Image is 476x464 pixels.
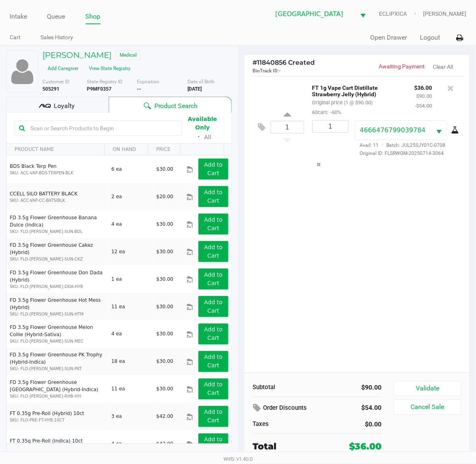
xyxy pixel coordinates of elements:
[156,304,173,309] span: $30.00
[204,326,223,341] app-button-loader: Add to Cart
[204,244,223,259] app-button-loader: Add to Cart
[156,194,173,199] span: $20.00
[253,420,311,429] div: Taxes
[115,448,130,463] span: Page 6
[198,296,228,317] button: Add to Cart
[87,79,122,85] span: State Registry ID
[198,324,228,345] button: Add to Cart
[379,142,387,148] span: ·
[108,375,153,403] td: 11 ea
[6,293,108,320] td: FD 3.5g Flower Greenhouse Hot Mess (Hybrid)
[6,183,108,210] td: CCELL SILO BATTERY BLACK
[198,159,228,180] button: Add to Cart
[10,197,105,203] p: SKU: ACC-VAP-CC-BATSIBLK
[47,11,65,22] a: Queue
[6,348,108,375] td: FD 3.5g Flower Greenhouse PK Trophy (Hybrid-Indica)
[253,401,335,416] div: Order Discounts
[394,381,461,396] button: Validate
[108,210,153,238] td: 4 ea
[204,216,223,231] app-button-loader: Add to Cart
[87,86,112,92] b: P9MF0357
[204,161,223,176] app-button-loader: Add to Cart
[204,354,223,369] app-button-loader: Add to Cart
[156,166,173,172] span: $30.00
[204,271,223,286] app-button-loader: Add to Cart
[10,229,105,235] p: SKU: FLO-[PERSON_NAME]-SUN-BDL
[137,79,160,85] span: Expiration
[6,144,104,155] th: PRODUCT NAME
[54,101,75,111] span: Loyalty
[156,249,173,254] span: $30.00
[6,403,108,430] td: FT 0.35g Pre-Roll (Hybrid) 10ct
[415,83,432,91] p: $36.00
[312,100,373,106] small: Original price (1 @ $90.00)
[347,401,382,415] div: $54.00
[86,11,101,22] a: Shop
[10,256,105,262] p: SKU: FLO-[PERSON_NAME]-SUN-CKZ
[43,62,84,75] button: Add Caregiver
[6,375,108,403] td: FD 3.5g Flower Greenhouse [GEOGRAPHIC_DATA] (Hybrid-Indica)
[198,269,228,290] button: Add to Cart
[154,101,198,111] span: Product Search
[84,62,131,75] button: View State Registry
[205,447,220,463] span: Go to the next page
[323,383,382,393] div: $90.00
[379,10,423,18] span: ECLIPXICA
[108,238,153,265] td: 12 ea
[198,406,228,427] button: Add to Cart
[204,189,223,204] app-button-loader: Add to Cart
[27,122,177,134] input: Scan or Search Products to Begin
[187,79,215,85] span: Date of Birth
[137,86,141,92] b: --
[6,430,108,458] td: FT 0.35g Pre-Roll (Indica) 10ct
[190,448,205,463] span: Page 11
[156,441,173,447] span: $42.00
[357,62,425,71] p: Awaiting Payment
[156,331,173,337] span: $30.00
[432,121,447,140] button: Select
[156,414,173,420] span: $42.00
[198,186,228,207] button: Add to Cart
[108,265,153,293] td: 1 ea
[312,109,341,115] small: 60cart:
[10,394,105,400] p: SKU: FLO-[PERSON_NAME]-RHB-HYI
[253,59,315,66] span: 11840856 Created
[130,448,145,463] span: Page 7
[220,447,235,463] span: Go to the last page
[108,293,153,320] td: 11 ea
[85,448,100,463] span: Page 4
[420,33,440,42] button: Logout
[187,86,202,92] b: [DATE]
[323,420,382,430] div: $0.00
[223,456,253,462] span: Web: v1.40.0
[6,210,108,238] td: FD 3.5g Flower Greenhouse Banana Dulce (Indica)
[108,430,153,458] td: 4 ea
[108,403,153,430] td: 3 ea
[253,68,279,74] span: BioTrack ID:
[160,448,175,463] span: Page 9
[417,93,432,99] small: $90.00
[10,11,27,22] a: Intake
[108,320,153,348] td: 4 ea
[42,86,59,92] b: 505291
[194,133,204,141] span: ᛫
[204,299,223,314] app-button-loader: Add to Cart
[41,32,74,42] a: Sales History
[415,103,432,109] small: -$54.00
[108,155,153,183] td: 6 ea
[116,50,141,60] span: Medical
[433,63,453,71] button: Clear All
[370,33,407,42] button: Open Drawer
[10,32,21,42] a: Cart
[70,448,85,463] span: Page 3
[329,109,341,115] span: -60%
[204,381,223,396] app-button-loader: Add to Cart
[25,447,40,463] span: Go to the previous page
[355,4,371,23] button: Select
[6,320,108,348] td: FD 3.5g Flower Greenhouse Melon Collie (Hybrid-Sativa)
[108,183,153,210] td: 2 ea
[204,133,211,142] button: All
[10,339,105,345] p: SKU: FLO-[PERSON_NAME]-SUN-MEC
[204,436,223,451] app-button-loader: Add to Cart
[279,68,281,74] span: -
